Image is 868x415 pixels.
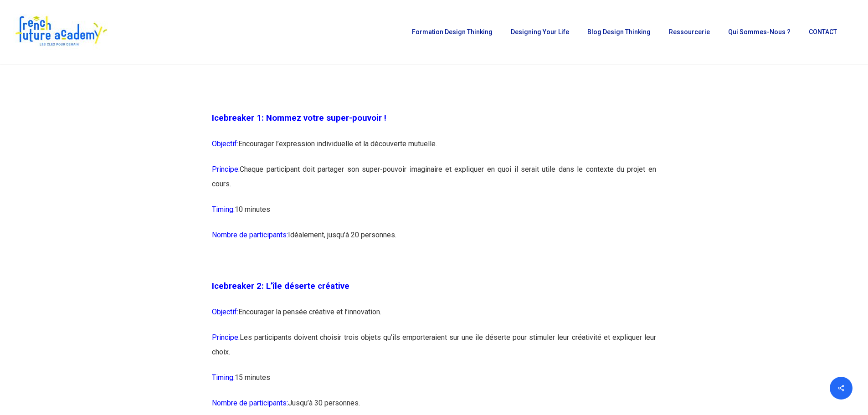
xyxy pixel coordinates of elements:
span: Nombre de participants: [212,399,288,407]
p: 15 minutes [212,370,656,396]
p: Encourager la pensée créative et l’innovation. [212,305,656,330]
span: CONTACT [809,28,837,36]
span: Principe: [212,333,240,342]
span: Icebreaker 2: L’île déserte créative [212,281,349,291]
img: French Future Academy [13,14,109,50]
a: Qui sommes-nous ? [724,29,795,35]
span: Timing: [212,205,235,214]
a: Blog Design Thinking [583,29,655,35]
p: Chaque participant doit partager son super-pouvoir imaginaire et expliquer en quoi il serait util... [212,162,656,202]
p: Les participants doivent choisir trois objets qu’ils emporteraient sur une île déserte pour stimu... [212,330,656,370]
span: Timing: [212,373,235,382]
span: Formation Design Thinking [412,28,493,36]
span: Designing Your Life [511,28,569,36]
a: Formation Design Thinking [407,29,497,35]
p: 10 minutes [212,202,656,228]
span: Objectif: [212,139,238,148]
span: Principe: [212,165,240,174]
a: Ressourcerie [664,29,714,35]
a: CONTACT [804,29,842,35]
span: Nombre de participants: [212,231,288,239]
span: Blog Design Thinking [587,28,651,36]
a: Designing Your Life [506,29,574,35]
p: Encourager l’expression individuelle et la découverte mutuelle. [212,137,656,162]
span: Objectif: [212,307,238,316]
span: Ressourcerie [669,28,710,36]
span: Qui sommes-nous ? [728,28,791,36]
p: Idéalement, jusqu’à 20 personnes. [212,228,656,253]
span: Icebreaker 1: Nommez votre super-pouvoir ! [212,113,386,123]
